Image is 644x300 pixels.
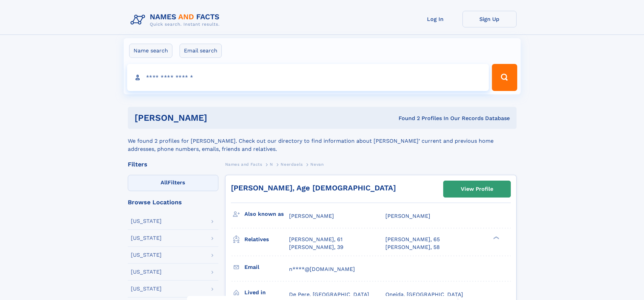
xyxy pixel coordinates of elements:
[408,11,462,27] a: Log In
[180,44,222,58] label: Email search
[161,179,168,186] span: All
[461,181,493,197] div: View Profile
[231,184,396,192] a: [PERSON_NAME], Age [DEMOGRAPHIC_DATA]
[444,181,510,197] a: View Profile
[289,244,343,251] a: [PERSON_NAME], 39
[385,213,430,219] span: [PERSON_NAME]
[128,199,218,205] div: Browse Locations
[128,129,517,153] div: We found 2 profiles for [PERSON_NAME]. Check out our directory to find information about [PERSON_...
[128,11,225,29] img: Logo Names and Facts
[131,218,162,224] div: [US_STATE]
[244,208,289,220] h3: Also known as
[289,291,369,298] span: De Pere, [GEOGRAPHIC_DATA]
[289,236,342,243] a: [PERSON_NAME], 61
[385,244,440,251] a: [PERSON_NAME], 58
[462,11,517,27] a: Sign Up
[244,234,289,245] h3: Relatives
[492,64,517,91] button: Search Button
[270,162,273,167] span: N
[270,160,273,168] a: N
[131,286,162,292] div: [US_STATE]
[289,213,334,219] span: [PERSON_NAME]
[281,160,303,168] a: Neerdaels
[128,175,218,191] label: Filters
[127,64,489,91] input: search input
[492,236,500,240] div: ❯
[131,269,162,275] div: [US_STATE]
[303,115,510,122] div: Found 2 Profiles In Our Records Database
[244,261,289,273] h3: Email
[131,235,162,241] div: [US_STATE]
[385,291,463,298] span: Oneida, [GEOGRAPHIC_DATA]
[131,252,162,258] div: [US_STATE]
[128,161,218,167] div: Filters
[310,162,324,167] span: Nevan
[135,114,303,122] h1: [PERSON_NAME]
[385,236,440,243] a: [PERSON_NAME], 65
[281,162,303,167] span: Neerdaels
[129,44,172,58] label: Name search
[244,287,289,298] h3: Lived in
[225,160,262,168] a: Names and Facts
